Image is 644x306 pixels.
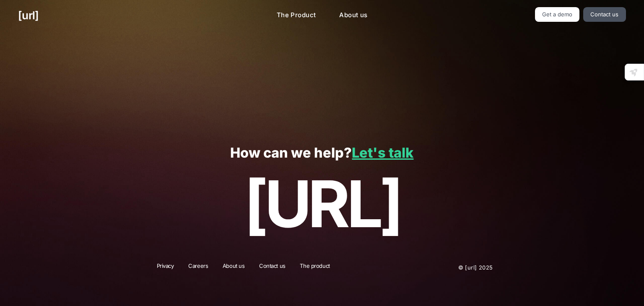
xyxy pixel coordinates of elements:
a: Let's talk [352,145,413,161]
a: [URL] [18,7,39,23]
a: Privacy [151,262,179,273]
p: [URL] [18,168,626,240]
a: About us [332,7,374,23]
a: Get a demo [535,7,580,22]
a: Careers [183,262,213,273]
p: How can we help? [18,145,626,161]
a: Contact us [254,262,291,273]
p: © [URL] 2025 [408,262,493,273]
a: The Product [270,7,323,23]
a: Contact us [583,7,626,22]
a: About us [217,262,250,273]
a: The product [294,262,335,273]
